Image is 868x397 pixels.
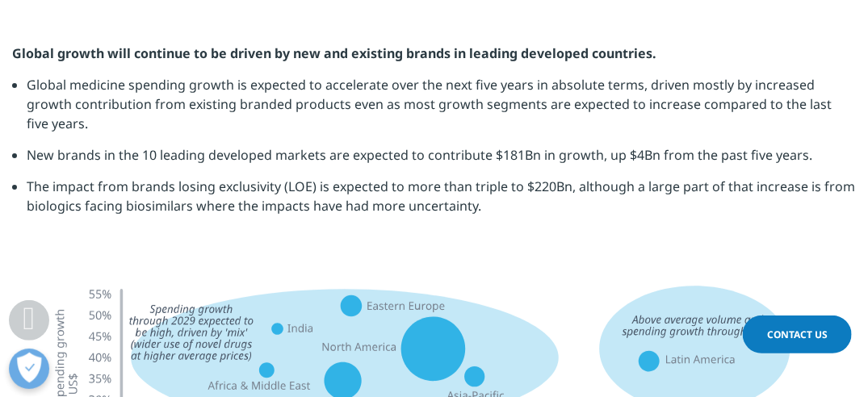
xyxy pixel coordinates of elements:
[9,349,49,389] button: Open Preferences
[767,328,828,341] span: Contact Us
[27,75,856,145] li: Global medicine spending growth is expected to accelerate over the next five years in absolute te...
[27,177,856,228] li: The impact from brands losing exclusivity (LOE) is expected to more than triple to $220Bn, althou...
[27,145,856,177] li: New brands in the 10 leading developed markets are expected to contribute $181Bn in growth, up $4...
[12,44,656,62] strong: Global growth will continue to be driven by new and existing brands in leading developed countries.
[743,316,852,353] a: Contact Us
